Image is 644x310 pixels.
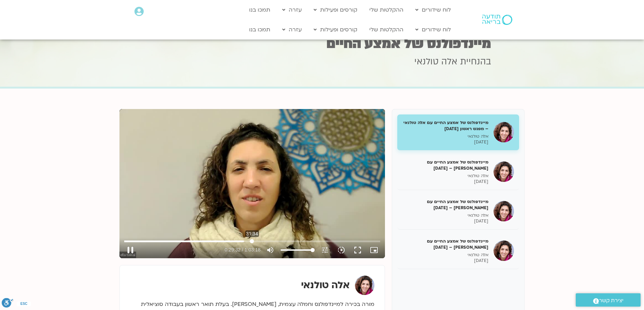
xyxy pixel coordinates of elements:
a: עזרה [279,23,305,36]
p: [DATE] [402,139,488,145]
p: [DATE] [402,179,488,185]
a: ההקלטות שלי [366,23,407,36]
a: תמכו בנו [246,23,274,36]
img: מיינדפולנס של אמצע החיים עם אלה טולנאי – 17/03/25 [493,161,514,182]
img: מיינדפולנס של אמצע החיים עם אלה טולנאי – 07/04/25 [493,241,514,261]
a: תמכו בנו [246,3,274,16]
img: מיינדפולנס של אמצע החיים עם אלה טולנאי – מפגש ראשון 10/03/25 [493,122,514,142]
p: [DATE] [402,218,488,224]
h5: מיינדפולנס של אמצע החיים עם [PERSON_NAME] – [DATE] [402,199,488,211]
p: אלה טולנאי [402,134,488,139]
h5: מיינדפולנס של אמצע החיים עם [PERSON_NAME] – [DATE] [402,159,488,171]
h5: מיינדפולנס של אמצע החיים עם [PERSON_NAME] – [DATE] [402,238,488,250]
p: אלה טולנאי [402,213,488,218]
a: לוח שידורים [412,23,454,36]
span: בהנחיית [460,56,491,68]
a: עזרה [279,3,305,16]
img: תודעה בריאה [482,15,512,25]
strong: אלה טולנאי [301,279,350,292]
p: אלה טולנאי [402,252,488,258]
span: יצירת קשר [599,296,624,305]
img: מיינדפולנס של אמצע החיים עם אלה טולנאי – 24/03/25 [493,201,514,221]
h1: מיינדפולנס של אמצע החיים [153,37,491,50]
h5: מיינדפולנס של אמצע החיים עם אלה טולנאי – מפגש ראשון [DATE] [402,120,488,132]
p: [DATE] [402,258,488,264]
p: אלה טולנאי [402,173,488,179]
a: קורסים ופעילות [310,23,361,36]
a: קורסים ופעילות [310,3,361,16]
a: ההקלטות שלי [366,3,407,16]
a: יצירת קשר [576,293,641,307]
a: לוח שידורים [412,3,454,16]
img: אלה טולנאי [355,276,374,295]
